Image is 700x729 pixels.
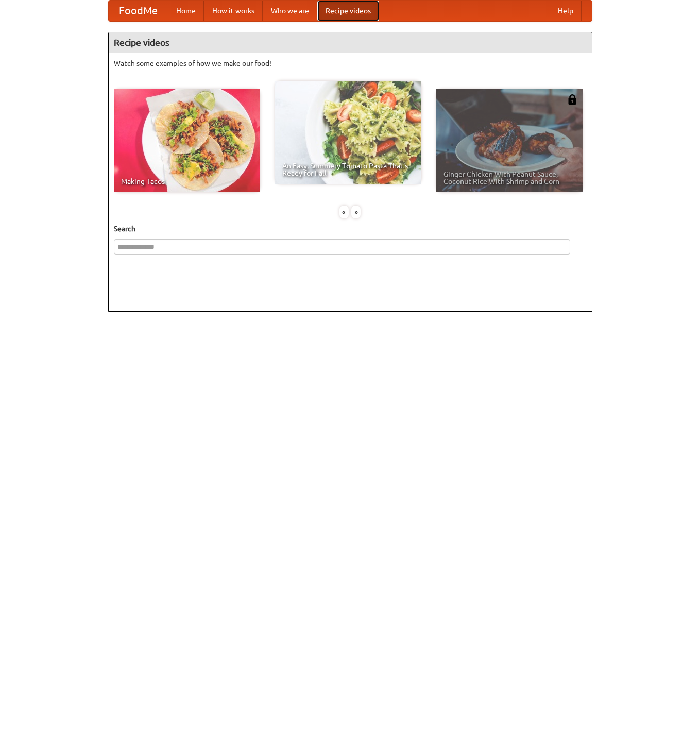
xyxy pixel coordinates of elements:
a: FoodMe [109,1,168,21]
h5: Search [114,224,587,234]
a: Who we are [263,1,317,21]
h4: Recipe videos [109,32,592,53]
a: Home [168,1,204,21]
a: How it works [204,1,263,21]
a: Making Tacos [114,89,260,192]
a: Recipe videos [317,1,379,21]
a: Help [550,1,582,21]
div: « [339,206,349,218]
span: An Easy, Summery Tomato Pasta That's Ready for Fall [282,162,414,177]
a: An Easy, Summery Tomato Pasta That's Ready for Fall [275,81,421,184]
img: 483408.png [567,94,577,105]
p: Watch some examples of how we make our food! [114,58,587,69]
div: » [351,206,361,218]
span: Making Tacos [121,178,253,185]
